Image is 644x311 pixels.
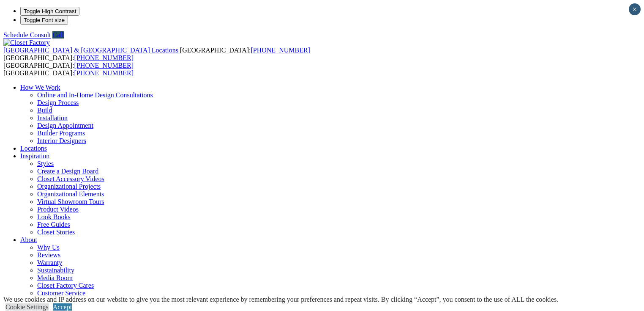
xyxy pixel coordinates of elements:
a: Media Room [37,274,73,281]
a: Design Process [37,99,79,106]
span: Toggle Font size [24,17,65,23]
a: [GEOGRAPHIC_DATA] & [GEOGRAPHIC_DATA] Locations [3,47,180,54]
a: Closet Stories [37,228,75,236]
a: Customer Service [37,289,85,297]
a: Design Appointment [37,122,93,129]
a: Closet Accessory Videos [37,175,104,182]
a: Organizational Elements [37,190,104,198]
a: Installation [37,114,68,121]
a: Interior Designers [37,137,86,144]
a: Inspiration [20,152,49,160]
a: Locations [20,145,47,152]
a: Virtual Showroom Tours [37,198,104,205]
a: Reviews [37,251,60,259]
button: Toggle Font size [20,16,68,25]
a: Call [52,31,64,39]
a: Sustainability [37,267,74,274]
span: [GEOGRAPHIC_DATA]: [GEOGRAPHIC_DATA]: [3,62,134,77]
a: Create a Design Board [37,168,98,175]
a: Online and In-Home Design Consultations [37,91,153,99]
a: About [20,236,37,243]
a: Styles [37,160,54,167]
a: Schedule Consult [3,31,51,39]
a: Builder Programs [37,129,85,137]
a: Why Us [37,244,60,251]
a: [PHONE_NUMBER] [251,47,310,54]
div: We use cookies and IP address on our website to give you the most relevant experience by remember... [3,296,558,303]
span: [GEOGRAPHIC_DATA]: [GEOGRAPHIC_DATA]: [3,47,310,61]
span: Toggle High Contrast [24,8,76,14]
a: Organizational Projects [37,183,101,190]
button: Toggle High Contrast [20,7,79,16]
a: Warranty [37,259,62,266]
button: Close [629,3,641,15]
a: Free Guides [37,221,70,228]
a: Cookie Settings [5,303,49,311]
img: Closet Factory [3,39,50,47]
a: [PHONE_NUMBER] [74,62,134,69]
a: [PHONE_NUMBER] [74,69,134,77]
a: Accept [53,303,72,311]
a: Look Books [37,213,71,220]
a: Closet Factory Cares [37,282,94,289]
a: Build [37,107,52,114]
a: Product Videos [37,206,79,213]
span: [GEOGRAPHIC_DATA] & [GEOGRAPHIC_DATA] Locations [3,47,178,54]
a: How We Work [20,84,60,91]
a: [PHONE_NUMBER] [74,54,134,61]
